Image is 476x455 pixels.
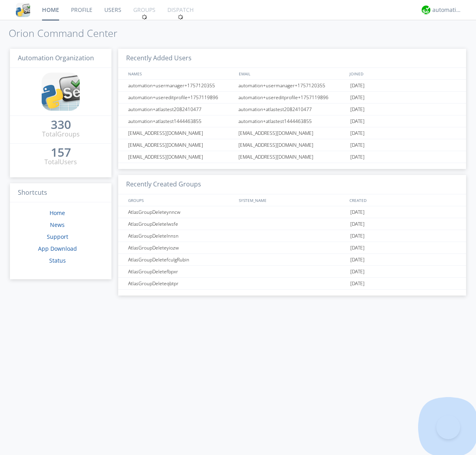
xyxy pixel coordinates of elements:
a: 157 [51,148,71,157]
span: [DATE] [350,104,365,115]
div: Total Users [44,157,77,167]
h3: Recently Created Groups [118,175,466,194]
div: [EMAIL_ADDRESS][DOMAIN_NAME] [236,127,348,139]
div: SYSTEM_NAME [237,194,347,206]
div: NAMES [126,68,235,79]
a: automation+atlastest2082410477automation+atlastest2082410477[DATE] [118,104,466,115]
a: AtlasGroupDeleteynncw[DATE] [118,206,466,218]
a: Status [49,257,66,264]
a: [EMAIL_ADDRESS][DOMAIN_NAME][EMAIL_ADDRESS][DOMAIN_NAME][DATE] [118,139,466,151]
div: automation+usermanager+1757120355 [236,80,348,91]
a: News [50,221,65,228]
div: automation+atlastest2082410477 [126,104,236,115]
span: [DATE] [350,242,365,254]
span: [DATE] [350,266,365,278]
a: AtlasGroupDeletelnnsn[DATE] [118,230,466,242]
a: [EMAIL_ADDRESS][DOMAIN_NAME][EMAIL_ADDRESS][DOMAIN_NAME][DATE] [118,127,466,139]
div: AtlasGroupDeletefbpxr [126,266,236,277]
span: [DATE] [350,230,365,242]
span: [DATE] [350,80,365,92]
img: spin.svg [142,14,147,20]
div: AtlasGroupDeleteqbtpr [126,278,236,289]
div: 157 [51,148,71,156]
h3: Shortcuts [10,183,111,203]
div: [EMAIL_ADDRESS][DOMAIN_NAME] [236,151,348,163]
a: AtlasGroupDeletelwsfe[DATE] [118,218,466,230]
span: [DATE] [350,218,365,230]
div: JOINED [347,68,459,79]
span: [DATE] [350,127,365,139]
a: AtlasGroupDeleteqbtpr[DATE] [118,278,466,290]
div: AtlasGroupDeletelnnsn [126,230,236,242]
div: AtlasGroupDeletelwsfe [126,218,236,230]
div: AtlasGroupDeleteynncw [126,206,236,218]
a: Home [50,209,65,217]
a: automation+usermanager+1757120355automation+usermanager+1757120355[DATE] [118,80,466,92]
div: 330 [51,121,71,129]
img: cddb5a64eb264b2086981ab96f4c1ba7 [16,3,30,17]
div: [EMAIL_ADDRESS][DOMAIN_NAME] [126,151,236,163]
div: automation+usereditprofile+1757119896 [126,92,236,103]
span: [DATE] [350,254,365,266]
iframe: Toggle Customer Support [436,415,460,439]
a: automation+usereditprofile+1757119896automation+usereditprofile+1757119896[DATE] [118,92,466,104]
a: [EMAIL_ADDRESS][DOMAIN_NAME][EMAIL_ADDRESS][DOMAIN_NAME][DATE] [118,151,466,163]
div: automation+atlastest1444463855 [126,115,236,127]
img: d2d01cd9b4174d08988066c6d424eccd [422,6,430,14]
div: AtlasGroupDeleteyiozw [126,242,236,253]
span: [DATE] [350,139,365,151]
div: AtlasGroupDeletefculgRubin [126,254,236,265]
div: EMAIL [237,68,347,79]
div: automation+atlas [432,6,462,14]
img: spin.svg [178,14,183,20]
div: automation+atlastest2082410477 [236,104,348,115]
img: cddb5a64eb264b2086981ab96f4c1ba7 [42,73,80,111]
span: [DATE] [350,206,365,218]
span: [DATE] [350,151,365,163]
div: [EMAIL_ADDRESS][DOMAIN_NAME] [126,127,236,139]
span: [DATE] [350,92,365,104]
div: automation+usermanager+1757120355 [126,80,236,91]
a: AtlasGroupDeletefculgRubin[DATE] [118,254,466,266]
div: automation+atlastest1444463855 [236,115,348,127]
div: automation+usereditprofile+1757119896 [236,92,348,103]
a: 330 [51,121,71,130]
a: Support [47,233,68,240]
span: [DATE] [350,115,365,127]
div: [EMAIL_ADDRESS][DOMAIN_NAME] [236,139,348,151]
a: automation+atlastest1444463855automation+atlastest1444463855[DATE] [118,115,466,127]
a: App Download [38,245,77,252]
a: AtlasGroupDeleteyiozw[DATE] [118,242,466,254]
div: [EMAIL_ADDRESS][DOMAIN_NAME] [126,139,236,151]
span: Automation Organization [18,54,94,62]
a: AtlasGroupDeletefbpxr[DATE] [118,266,466,278]
div: Total Groups [42,130,80,139]
span: [DATE] [350,278,365,290]
div: GROUPS [126,194,235,206]
h3: Recently Added Users [118,49,466,68]
div: CREATED [347,194,459,206]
